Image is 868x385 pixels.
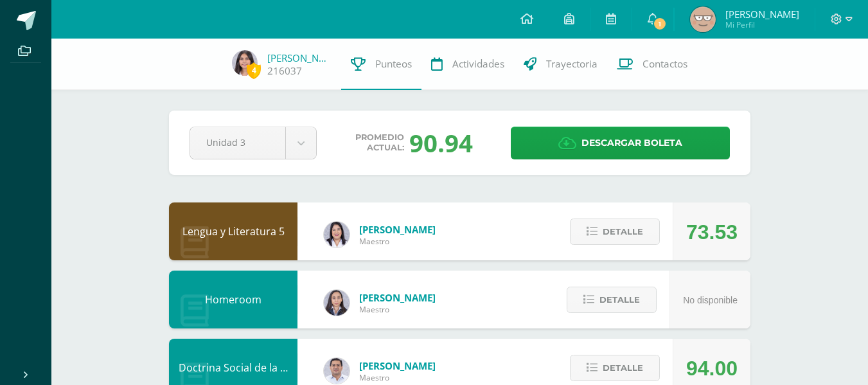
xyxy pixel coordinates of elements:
span: Detalle [603,356,643,380]
span: Maestro [359,236,436,247]
span: Promedio actual: [355,132,404,153]
span: [PERSON_NAME] [359,359,436,372]
button: Detalle [570,219,660,245]
img: 15aaa72b904403ebb7ec886ca542c491.png [324,358,350,384]
button: Detalle [570,355,660,381]
span: [PERSON_NAME] [359,291,436,304]
span: Unidad 3 [206,127,269,157]
span: 1 [653,17,667,31]
a: Actividades [421,39,514,90]
img: 35694fb3d471466e11a043d39e0d13e5.png [324,290,350,316]
img: a2f95568c6cbeebfa5626709a5edd4e5.png [690,6,716,32]
span: No disponible [683,295,738,305]
span: Detalle [599,288,640,312]
span: Detalle [603,220,643,244]
img: fd1196377973db38ffd7ffd912a4bf7e.png [324,222,350,247]
span: Trayectoria [546,57,598,71]
a: Punteos [341,39,421,90]
span: [PERSON_NAME] [725,8,799,21]
a: Trayectoria [514,39,607,90]
span: Maestro [359,304,436,315]
span: Descargar boleta [581,127,682,159]
span: Mi Perfil [725,19,799,30]
a: Unidad 3 [190,127,316,159]
div: Lengua y Literatura 5 [169,202,297,260]
button: Detalle [567,287,657,313]
div: Homeroom [169,271,297,328]
div: 90.94 [409,126,473,159]
span: Punteos [375,57,412,71]
a: Descargar boleta [511,127,730,159]
span: Contactos [642,57,687,71]
span: Actividades [452,57,504,71]
a: Contactos [607,39,697,90]
div: 73.53 [686,203,738,261]
span: [PERSON_NAME] [359,223,436,236]
a: [PERSON_NAME] [267,51,332,64]
span: Maestro [359,372,436,383]
a: 216037 [267,64,302,78]
span: 4 [247,62,261,78]
img: f9994100deb6ea3b8d995cf06c247a4c.png [232,50,258,76]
